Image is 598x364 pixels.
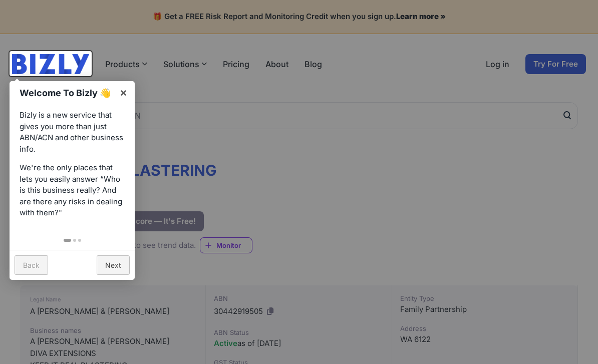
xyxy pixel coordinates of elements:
a: × [112,81,135,104]
h1: Welcome To Bizly 👋 [20,86,114,100]
a: Next [97,255,130,275]
a: Back [15,255,48,275]
p: We're the only places that lets you easily answer “Who is this business really? And are there any... [20,162,125,219]
p: Bizly is a new service that gives you more than just ABN/ACN and other business info. [20,110,125,155]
